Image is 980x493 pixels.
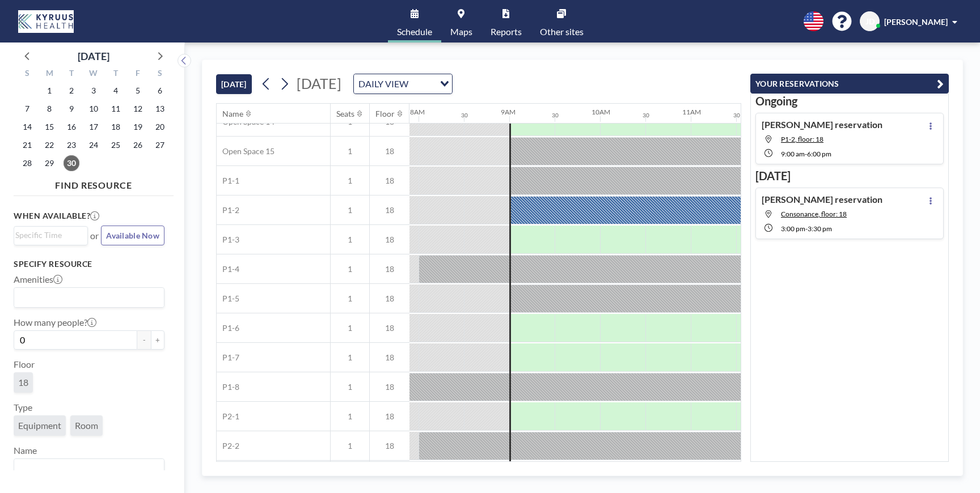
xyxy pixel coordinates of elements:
[19,137,35,153] span: Sunday, September 21, 2025
[86,83,102,99] span: Wednesday, September 3, 2025
[130,83,146,99] span: Friday, September 5, 2025
[643,112,649,119] div: 30
[331,411,369,422] span: 1
[64,101,79,117] span: Tuesday, September 9, 2025
[805,224,808,233] span: -
[14,445,37,456] label: Name
[130,119,146,135] span: Friday, September 19, 2025
[86,137,102,153] span: Wednesday, September 24, 2025
[151,330,164,350] button: +
[14,402,32,413] label: Type
[217,382,239,392] span: P1-8
[130,137,146,153] span: Friday, September 26, 2025
[217,235,239,245] span: P1-3
[18,10,74,33] img: organization-logo
[370,352,409,363] span: 18
[90,230,99,241] span: or
[41,119,57,135] span: Monday, September 15, 2025
[370,294,409,304] span: 18
[14,274,62,285] label: Amenities
[682,108,701,116] div: 11AM
[15,290,158,305] input: Search for option
[86,101,102,117] span: Wednesday, September 10, 2025
[126,67,149,82] div: F
[108,119,124,135] span: Thursday, September 18, 2025
[750,74,949,93] button: YOUR RESERVATIONS
[152,83,168,99] span: Saturday, September 6, 2025
[410,108,425,116] div: 8AM
[41,83,57,99] span: Monday, September 1, 2025
[86,119,102,135] span: Wednesday, September 17, 2025
[297,75,341,92] span: [DATE]
[101,226,164,245] button: Available Now
[152,101,168,117] span: Saturday, September 13, 2025
[865,16,875,27] span: JD
[450,27,472,36] span: Maps
[808,224,832,233] span: 3:30 PM
[331,235,369,245] span: 1
[108,101,124,117] span: Thursday, September 11, 2025
[354,74,452,93] div: Search for option
[375,109,395,119] div: Floor
[331,323,369,333] span: 1
[805,150,807,158] span: -
[331,205,369,215] span: 1
[370,323,409,333] span: 18
[217,146,274,156] span: Open Space 15
[217,264,239,274] span: P1-4
[15,461,158,476] input: Search for option
[884,17,948,27] span: [PERSON_NAME]
[781,150,805,158] span: 9:00 AM
[152,119,168,135] span: Saturday, September 20, 2025
[106,231,159,240] span: Available Now
[41,155,57,171] span: Monday, September 29, 2025
[331,146,369,156] span: 1
[217,323,239,333] span: P1-6
[781,210,847,218] span: Consonance, floor: 18
[41,101,57,117] span: Monday, September 8, 2025
[216,74,252,94] button: [DATE]
[108,137,124,153] span: Thursday, September 25, 2025
[14,288,164,307] div: Search for option
[807,150,831,158] span: 6:00 PM
[540,27,584,36] span: Other sites
[83,67,105,82] div: W
[217,294,239,304] span: P1-5
[412,76,433,91] input: Search for option
[592,108,610,116] div: 10AM
[217,205,239,215] span: P1-2
[64,155,79,171] span: Tuesday, September 30, 2025
[18,420,61,431] span: Equipment
[108,83,124,99] span: Thursday, September 4, 2025
[217,176,239,186] span: P1-1
[152,137,168,153] span: Saturday, September 27, 2025
[149,67,171,82] div: S
[755,94,944,108] h3: Ongoing
[61,67,83,82] div: T
[222,109,243,119] div: Name
[75,420,98,431] span: Room
[217,411,239,422] span: P2-1
[39,67,61,82] div: M
[781,135,823,143] span: P1-2, floor: 18
[552,112,559,119] div: 30
[137,330,151,350] button: -
[104,67,126,82] div: T
[217,441,239,451] span: P2-2
[370,441,409,451] span: 18
[370,146,409,156] span: 18
[64,119,79,135] span: Tuesday, September 16, 2025
[331,176,369,186] span: 1
[755,169,944,183] h3: [DATE]
[762,194,882,205] h4: [PERSON_NAME] reservation
[14,459,164,478] div: Search for option
[370,382,409,392] span: 18
[78,48,109,64] div: [DATE]
[733,112,740,119] div: 30
[370,176,409,186] span: 18
[16,67,39,82] div: S
[461,112,468,119] div: 30
[14,317,96,328] label: How many people?
[41,137,57,153] span: Monday, September 22, 2025
[370,264,409,274] span: 18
